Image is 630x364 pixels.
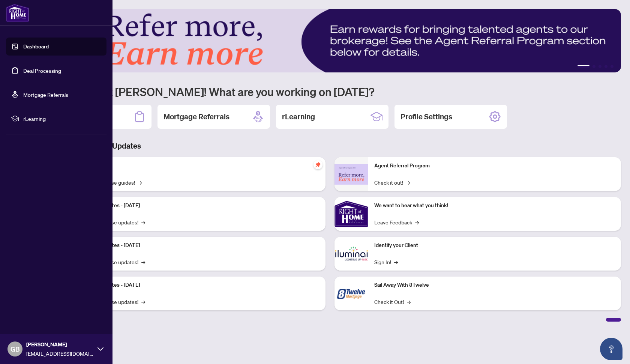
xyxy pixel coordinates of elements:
h2: Mortgage Referrals [163,111,229,122]
button: 5 [610,65,613,68]
img: Agent Referral Program [334,164,368,185]
a: Check it out!→ [374,178,410,187]
p: Platform Updates - [DATE] [79,281,319,289]
span: → [407,298,411,306]
img: Sail Away With 8Twelve [334,277,368,310]
img: We want to hear what you think! [334,197,368,231]
h2: Profile Settings [400,111,452,122]
span: GB [10,344,20,354]
a: Mortgage Referrals [23,91,68,98]
span: pushpin [313,160,322,169]
h3: Brokerage & Industry Updates [39,141,621,151]
button: 2 [592,65,595,68]
span: [PERSON_NAME] [26,340,94,349]
img: Identify your Client [334,237,368,271]
span: → [141,298,145,306]
p: Platform Updates - [DATE] [79,202,319,210]
p: Self-Help [79,162,319,170]
span: rLearning [23,114,101,123]
p: We want to hear what you think! [374,202,615,210]
h1: Welcome back [PERSON_NAME]! What are you working on [DATE]? [39,84,621,99]
a: Dashboard [23,43,49,50]
img: logo [6,4,29,22]
a: Deal Processing [23,67,61,74]
a: Check it Out!→ [374,298,411,306]
button: 3 [598,65,601,68]
h2: rLearning [282,111,315,122]
p: Identify your Client [374,241,615,250]
span: → [406,178,410,187]
button: 4 [604,65,607,68]
p: Agent Referral Program [374,162,615,170]
span: → [138,178,142,187]
p: Platform Updates - [DATE] [79,241,319,250]
span: → [141,258,145,266]
button: Open asap [600,338,622,360]
a: Sign In!→ [374,258,398,266]
span: → [415,218,419,226]
span: → [394,258,398,266]
button: 1 [577,65,589,68]
span: [EMAIL_ADDRESS][DOMAIN_NAME] [26,349,94,358]
p: Sail Away With 8Twelve [374,281,615,289]
span: → [141,218,145,226]
a: Leave Feedback→ [374,218,419,226]
img: Slide 0 [39,9,621,72]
